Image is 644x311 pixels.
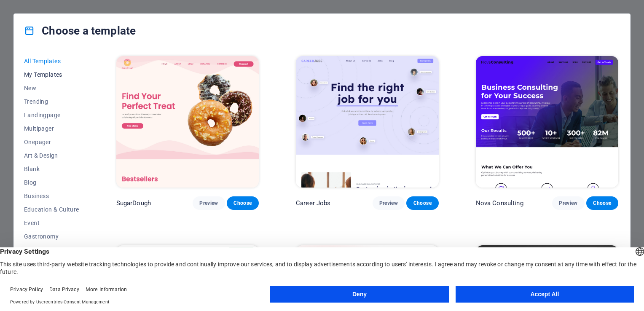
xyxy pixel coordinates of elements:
[593,200,612,206] span: Choose
[24,176,79,189] button: Blog
[24,152,79,159] span: Art & Design
[476,56,618,188] img: Nova Consulting
[24,139,79,145] span: Onepager
[24,193,79,199] span: Business
[586,196,618,210] button: Choose
[24,203,79,216] button: Education & Culture
[227,196,259,210] button: Choose
[24,233,79,240] span: Gastronomy
[24,108,79,122] button: Landingpage
[24,54,79,68] button: All Templates
[199,200,218,206] span: Preview
[24,216,79,230] button: Event
[24,189,79,203] button: Business
[24,122,79,135] button: Multipager
[296,199,331,207] p: Career Jobs
[24,247,79,253] span: Health
[24,95,79,108] button: Trending
[24,220,79,226] span: Event
[116,56,259,188] img: SugarDough
[24,166,79,172] span: Blank
[406,196,438,210] button: Choose
[373,196,405,210] button: Preview
[193,196,225,210] button: Preview
[24,85,79,91] span: New
[379,200,398,206] span: Preview
[552,196,584,210] button: Preview
[24,112,79,118] span: Landingpage
[24,179,79,186] span: Blog
[24,71,79,78] span: My Templates
[413,200,432,206] span: Choose
[24,149,79,162] button: Art & Design
[24,162,79,176] button: Blank
[24,243,79,257] button: Health
[24,135,79,149] button: Onepager
[116,199,151,207] p: SugarDough
[233,200,252,206] span: Choose
[24,206,79,213] span: Education & Culture
[24,81,79,95] button: New
[24,58,79,64] span: All Templates
[24,24,136,38] h4: Choose a template
[24,125,79,132] span: Multipager
[24,98,79,105] span: Trending
[24,68,79,81] button: My Templates
[296,56,438,188] img: Career Jobs
[559,200,577,206] span: Preview
[476,199,523,207] p: Nova Consulting
[24,230,79,243] button: Gastronomy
